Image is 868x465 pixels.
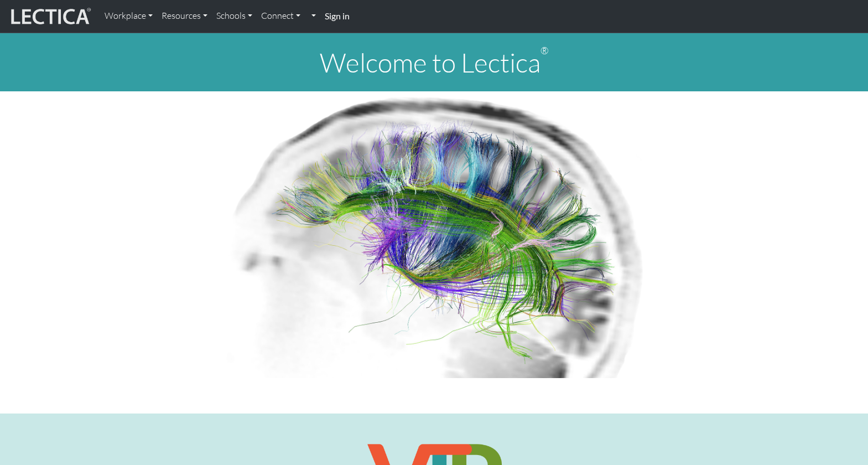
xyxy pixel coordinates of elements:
[320,4,354,28] a: Sign in
[540,44,549,56] sup: ®
[212,4,257,28] a: Schools
[157,4,212,28] a: Resources
[219,91,649,378] img: Human Connectome Project Image
[100,4,157,28] a: Workplace
[325,11,350,21] strong: Sign in
[8,6,91,27] img: lecticalive
[257,4,305,28] a: Connect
